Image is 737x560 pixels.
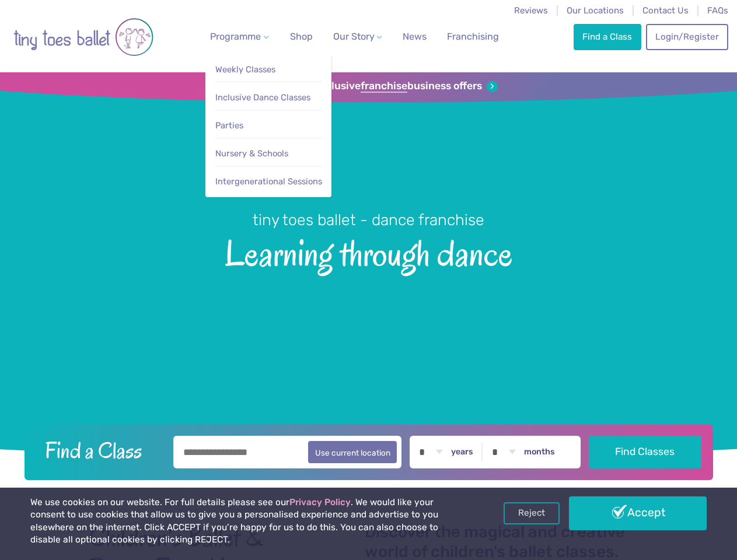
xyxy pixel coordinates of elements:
[646,24,728,50] a: Login/Register
[215,120,243,131] span: Parties
[569,496,707,530] a: Accept
[707,5,728,16] a: FAQs
[567,5,624,16] a: Our Locations
[210,31,261,42] span: Programme
[361,80,407,93] strong: franchise
[333,31,375,42] span: Our Story
[514,5,548,16] a: Reviews
[290,31,313,42] span: Shop
[289,497,351,508] a: Privacy Policy
[504,502,560,524] a: Reject
[589,436,701,468] button: Find Classes
[403,31,427,42] span: News
[253,211,484,229] small: tiny toes ballet - dance franchise
[19,230,718,274] span: Learning through dance
[524,447,555,457] label: months
[328,25,386,48] a: Our Story
[398,25,431,48] a: News
[214,143,323,164] a: Nursery & Schools
[214,87,323,108] a: Inclusive Dance Classes
[205,25,273,48] a: Programme
[574,24,641,50] a: Find a Class
[308,441,397,463] button: Use current location
[30,496,470,547] p: We use cookies on our website. For full details please see our . We would like your consent to us...
[215,176,322,187] span: Intergenerational Sessions
[36,436,165,465] h2: Find a Class
[285,25,317,48] a: Shop
[214,171,323,192] a: Intergenerational Sessions
[642,5,689,16] a: Contact Us
[214,115,323,136] a: Parties
[214,59,323,80] a: Weekly Classes
[215,64,275,75] span: Weekly Classes
[447,31,499,42] span: Franchising
[451,447,473,457] label: years
[13,8,153,66] img: tiny toes ballet
[215,92,310,103] span: Inclusive Dance Classes
[215,148,288,159] span: Nursery & Schools
[442,25,504,48] a: Franchising
[239,80,498,93] a: Sign up for our exclusivefranchisebusiness offers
